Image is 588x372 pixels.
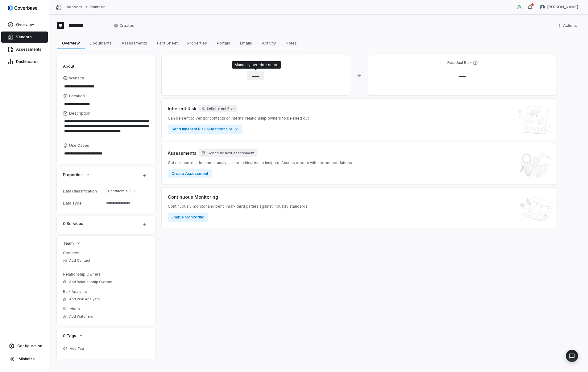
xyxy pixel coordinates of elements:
[555,21,581,30] button: More actions
[168,204,308,209] span: Continuously monitor and benchmark third parties against industry standards
[63,149,149,158] textarea: Use Cases
[67,5,82,10] a: Vendors
[199,105,237,112] button: SetInherent Risk
[61,169,92,180] button: Properties
[69,76,84,81] span: Website
[69,280,112,284] span: Add Relationship Owners
[2,353,47,365] button: Minimize
[16,59,39,64] span: Dashboards
[168,169,212,178] button: Create Assessment
[63,289,149,294] dt: Risk Analysts
[454,71,471,80] span: —
[63,82,139,91] input: Website
[61,343,86,354] button: Add Tag
[69,111,90,116] span: Description
[63,272,149,277] dt: Relationship Owners
[283,39,299,47] span: Notes
[61,330,85,341] button: 0 Tags
[17,344,42,349] span: Configuration
[199,149,257,157] button: Schedule next assessment
[63,251,149,256] dt: Contacts
[19,357,35,361] span: Minimize
[63,240,74,246] span: Team
[69,314,93,319] span: Add Watchers
[241,60,265,65] h4: Inherent Risk
[1,32,48,43] a: Vendors
[214,39,233,47] span: Portals
[447,60,472,65] h4: Residual Risk
[63,100,149,108] input: Location
[69,94,85,99] span: Location
[63,189,104,193] div: Data Classification
[168,105,197,112] span: Inherent Risk
[259,39,278,47] span: Activity
[540,5,545,10] img: Gerald Pe avatar
[108,188,129,193] span: Confidential
[16,47,41,52] span: Assessments
[63,172,83,177] span: Properties
[536,2,582,12] button: Gerald Pe avatar[PERSON_NAME]
[90,5,105,10] a: Panther
[16,35,32,40] span: Vendors
[234,62,279,67] div: Manually override score
[63,201,104,205] div: Data Type
[69,297,100,302] span: Add Risk Analysts
[168,213,208,222] button: Enable Monitoring
[114,23,135,28] span: Created
[155,39,180,47] span: Fact Sheet
[1,19,48,30] a: Overview
[60,39,82,47] span: Overview
[247,71,264,80] span: —
[119,39,150,47] span: Assessments
[547,5,578,10] span: [PERSON_NAME]
[63,117,149,141] textarea: Description
[16,22,34,27] span: Overview
[185,39,209,47] span: Properties
[70,346,84,351] span: Add Tag
[1,44,48,55] a: Assessments
[61,238,83,249] button: Team
[8,5,37,11] img: logo-D7KZi-bG.svg
[63,63,74,69] span: About
[61,255,92,266] button: Add Contact
[69,143,89,148] span: Use Cases
[63,333,76,338] span: 0 Tags
[168,116,309,121] span: Can be sent to vendor contacts or internal relationship owners to be filled out
[238,39,255,47] span: Emails
[168,125,242,134] button: Send Inherent Risk Questionnaire
[1,56,48,67] a: Dashboards
[87,39,114,47] span: Documents
[63,306,149,311] dt: Watchers
[168,194,218,200] span: Continuous Monitoring
[168,150,197,156] span: Assessments
[168,160,352,165] span: Get risk scores, document analysis, and critical issue insights. Access reports with recommendations
[208,151,255,155] span: Schedule next assessment
[2,340,47,352] a: Configuration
